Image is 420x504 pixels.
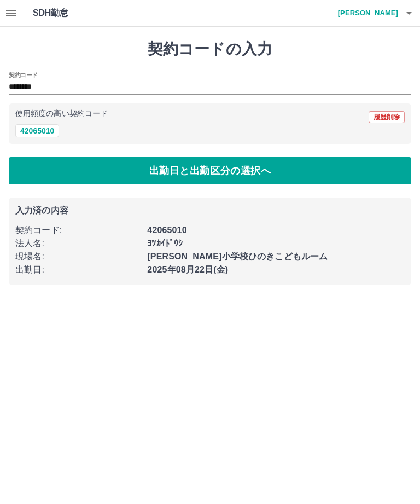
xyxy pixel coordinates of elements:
[147,239,183,248] b: ﾖﾂｶｲﾄﾞｳｼ
[9,71,38,79] h2: 契約コード
[15,237,141,250] p: 法人名 :
[15,263,141,276] p: 出勤日 :
[369,111,405,123] button: 履歴削除
[147,252,328,261] b: [PERSON_NAME]小学校ひのきこどもルーム
[15,110,108,118] p: 使用頻度の高い契約コード
[9,157,411,184] button: 出勤日と出勤区分の選択へ
[15,224,141,237] p: 契約コード :
[15,250,141,263] p: 現場名 :
[15,124,59,137] button: 42065010
[9,40,411,59] h1: 契約コードの入力
[147,225,186,235] b: 42065010
[15,206,405,215] p: 入力済の内容
[147,265,228,274] b: 2025年08月22日(金)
